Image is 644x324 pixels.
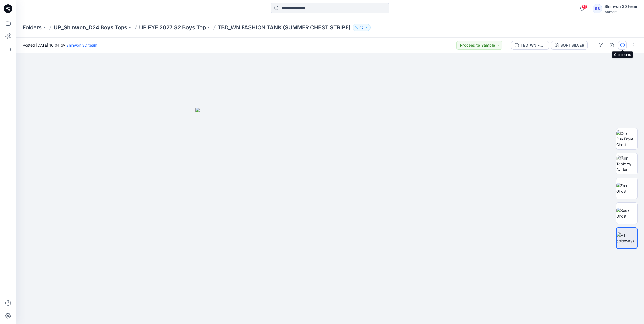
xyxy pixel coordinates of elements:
a: UP_Shinwon_D24 Boys Tops [54,24,127,31]
span: Posted [DATE] 16:04 by [23,42,97,48]
img: Back Ghost [616,208,637,219]
a: Folders [23,24,42,31]
img: All colorways [617,232,637,244]
div: SOFT SILVER [560,42,584,48]
img: Turn Table w/ Avatar [616,155,637,172]
div: S3 [593,4,602,13]
div: Shinwon 3D team [604,3,637,10]
a: Shinwon 3D team [66,43,97,47]
img: eyJhbGciOiJIUzI1NiIsImtpZCI6IjAiLCJzbHQiOiJzZXMiLCJ0eXAiOiJKV1QifQ.eyJkYXRhIjp7InR5cGUiOiJzdG9yYW... [195,108,465,324]
a: UP FYE 2027 S2 Boys Top [139,24,206,31]
p: TBD_WN FASHION TANK (SUMMER CHEST STRIPE) [218,24,351,31]
div: TBD_WN FASHION TANK (SUMMER CHEST STRIPE) [521,42,545,48]
button: 43 [353,24,371,31]
div: Walmart [604,10,637,14]
p: 43 [359,25,364,30]
span: 81 [581,5,587,9]
button: TBD_WN FASHION TANK (SUMMER CHEST STRIPE) [511,41,549,50]
button: Details [607,41,616,50]
button: SOFT SILVER [551,41,588,50]
img: Front Ghost [616,183,637,194]
img: Color Run Front Ghost [616,130,637,147]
